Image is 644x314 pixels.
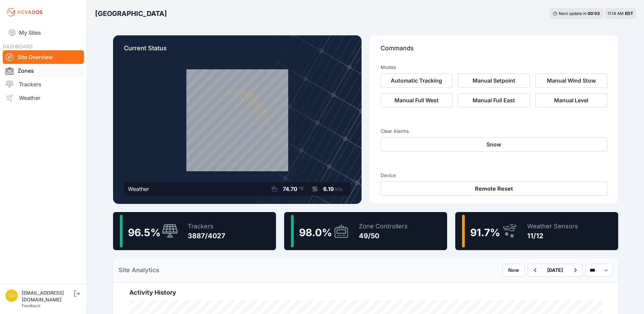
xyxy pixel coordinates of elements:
[381,43,607,58] p: Commands
[527,231,578,241] div: 11/12
[299,226,332,239] span: 98.0 %
[470,226,500,239] span: 91.7 %
[458,73,530,88] button: Manual Setpoint
[128,185,149,193] div: Weather
[284,212,447,250] a: 98.0%Zone Controllers49/50
[458,93,530,107] button: Manual Full East
[502,264,525,277] button: Now
[381,181,607,196] button: Remote Reset
[527,222,578,231] div: Weather Sensors
[5,290,18,302] img: controlroomoperator@invenergy.com
[381,137,607,152] button: Snow
[559,11,587,16] span: Next update in
[5,7,43,18] img: Nevados
[359,231,408,241] div: 49/50
[22,290,73,303] div: [EMAIL_ADDRESS][DOMAIN_NAME]
[3,43,33,49] span: DASHBOARD
[359,222,408,231] div: Zone Controllers
[381,73,453,88] button: Automatic Tracking
[188,222,225,231] div: Trackers
[22,303,41,308] a: Feedback
[188,231,225,241] div: 3887/4027
[323,186,334,192] span: 6.19
[299,186,304,192] span: °F
[128,226,161,239] span: 96.5 %
[3,64,84,77] a: Zones
[129,288,602,297] h2: Activity History
[455,212,618,250] a: 91.7%Weather Sensors11/12
[95,9,167,18] h3: [GEOGRAPHIC_DATA]
[588,11,600,16] div: 00 : 03
[381,93,453,107] button: Manual Full West
[381,64,396,71] h3: Modes
[381,172,607,179] h3: Device
[124,43,351,58] p: Current Status
[118,265,159,275] h2: Site Analytics
[535,73,607,88] button: Manual Wind Stow
[3,50,84,64] a: Site Overview
[625,11,633,16] span: EDT
[335,186,343,192] span: kts
[3,77,84,91] a: Trackers
[542,264,568,276] button: [DATE]
[3,24,84,41] a: My Sites
[95,5,167,22] nav: Breadcrumb
[113,212,276,250] a: 96.5%Trackers3887/4027
[283,186,297,192] span: 74.70
[3,91,84,105] a: Weather
[381,128,607,135] h3: Clear Alarms
[535,93,607,107] button: Manual Level
[607,11,624,16] span: 11:14 AM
